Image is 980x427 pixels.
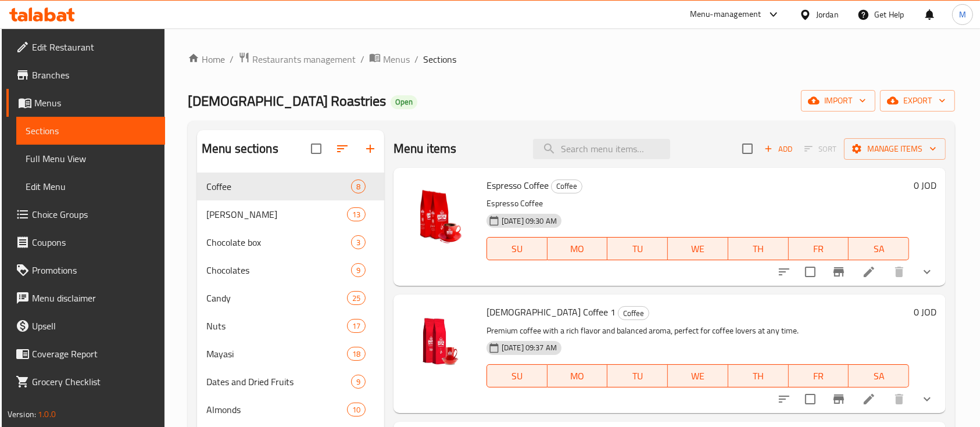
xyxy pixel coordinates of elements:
div: items [347,319,366,333]
a: Menus [369,52,410,67]
button: Add section [356,135,384,163]
button: Branch-specific-item [825,385,853,413]
button: MO [548,364,608,387]
div: Almonds10 [197,396,384,424]
span: Menus [383,52,410,66]
span: Full Menu View [26,152,156,166]
div: Coffee [618,306,649,320]
div: Coffee [551,180,582,193]
div: items [347,291,366,305]
a: Edit menu item [862,265,876,279]
a: Menu disclaimer [6,284,166,312]
span: Nuts [206,319,347,333]
svg: Show Choices [920,265,934,279]
button: Add [760,140,797,158]
span: SU [492,368,543,385]
button: TU [607,237,668,260]
button: TH [728,237,789,260]
div: [PERSON_NAME]13 [197,200,384,228]
div: Chocolates9 [197,256,384,284]
span: Almonds [206,403,347,417]
div: Dates and Dried Fruits9 [197,368,384,396]
span: [DEMOGRAPHIC_DATA] Coffee 1 [487,303,616,321]
span: Select all sections [304,137,328,161]
span: Sections [26,124,156,138]
span: SA [853,368,904,385]
a: Edit menu item [862,392,876,406]
span: Coffee [206,180,351,193]
span: TH [733,241,784,257]
div: Jordan [816,8,839,21]
span: Version: [8,407,36,422]
span: Select to update [798,387,822,411]
a: Grocery Checklist [6,368,166,396]
span: M [959,8,966,21]
p: Espresso Coffee [487,196,909,211]
div: Nuts17 [197,312,384,340]
span: Sort sections [328,135,356,163]
span: Menu disclaimer [32,291,156,305]
span: export [889,94,946,108]
span: Edit Restaurant [32,40,156,54]
span: Chocolate box [206,235,351,249]
a: Choice Groups [6,200,166,228]
a: Promotions [6,256,166,284]
div: Menu-management [690,8,761,21]
span: 1.0.0 [38,407,56,422]
span: [DEMOGRAPHIC_DATA] Roastries [188,88,386,114]
button: FR [789,364,849,387]
span: Add [763,142,794,156]
span: Edit Menu [26,180,156,193]
span: Grocery Checklist [32,375,156,389]
p: Premium coffee with a rich flavor and balanced aroma, perfect for coffee lovers at any time. [487,324,909,338]
div: Coffee8 [197,173,384,200]
a: Edit Restaurant [6,33,166,61]
div: Chocolate box3 [197,228,384,256]
input: search [533,139,670,159]
button: TH [728,364,789,387]
button: sort-choices [770,258,798,286]
div: items [351,235,366,249]
span: 10 [348,404,365,415]
span: Upsell [32,319,156,333]
span: Coffee [552,180,582,193]
li: / [414,52,419,66]
h2: Menu sections [202,140,278,157]
span: 3 [352,237,365,248]
button: SU [487,237,548,260]
button: SA [849,237,909,260]
span: Add item [760,140,797,158]
span: [DATE] 09:30 AM [497,216,561,227]
span: 25 [348,293,365,304]
button: import [801,90,875,112]
div: items [351,180,366,193]
a: Upsell [6,312,166,340]
div: Mayasi [206,347,347,361]
button: delete [885,258,913,286]
a: Edit Menu [16,173,166,200]
span: Select section first [797,140,844,158]
span: [PERSON_NAME] [206,207,347,221]
button: WE [668,364,728,387]
span: Espresso Coffee [487,177,549,194]
span: 18 [348,349,365,360]
span: Dates and Dried Fruits [206,375,351,389]
span: Open [391,97,417,107]
a: Menus [6,89,166,117]
button: sort-choices [770,385,798,413]
span: MO [552,241,603,257]
button: export [880,90,955,112]
a: Branches [6,61,166,89]
span: FR [793,368,845,385]
a: Full Menu View [16,145,166,173]
button: TU [607,364,668,387]
button: show more [913,258,941,286]
span: 9 [352,376,365,387]
button: SU [487,364,548,387]
button: SA [849,364,909,387]
nav: breadcrumb [188,52,955,67]
a: Coverage Report [6,340,166,368]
